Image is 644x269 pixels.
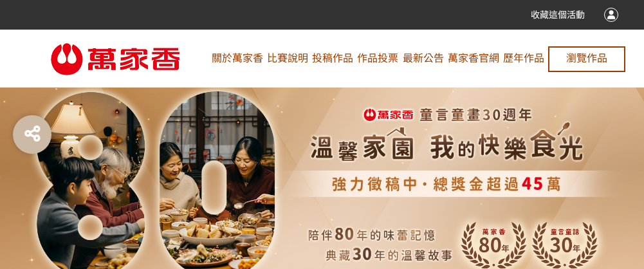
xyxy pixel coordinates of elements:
a: 萬家香官網 [448,30,499,88]
span: 投稿作品 [312,52,353,64]
a: 最新公告 [403,30,444,88]
a: 歷年作品 [503,30,544,88]
a: 比賽說明 [267,30,308,88]
span: 收藏這個活動 [531,10,585,20]
span: 歷年作品 [503,52,544,64]
img: 第30屆萬家香溫馨家園．童言童畫甄選比賽 [19,43,212,75]
span: 萬家香官網 [448,52,499,64]
a: 瀏覽作品 [548,46,625,72]
a: 關於萬家香 [212,30,263,88]
span: 作品投票 [357,52,398,64]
